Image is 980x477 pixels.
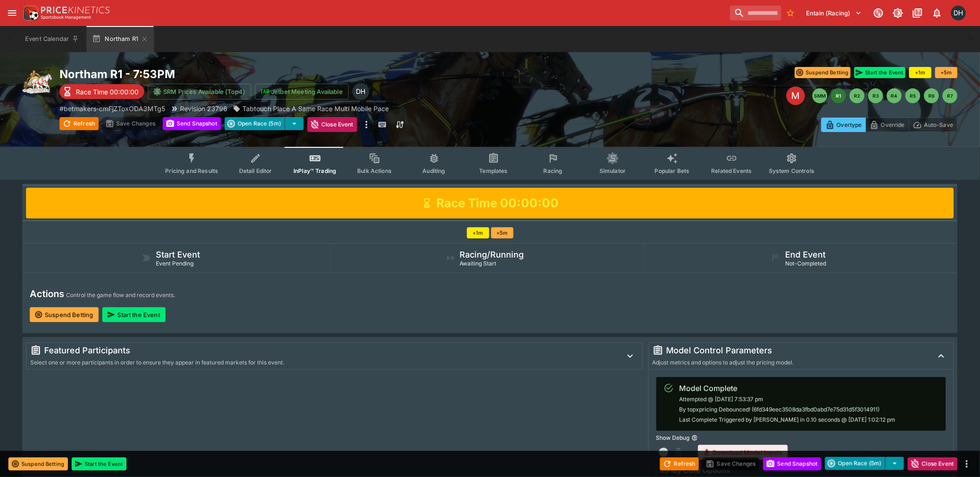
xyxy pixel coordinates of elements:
span: Racing [544,167,563,174]
button: Toggle light/dark mode [890,5,907,21]
button: Event Calendar [20,26,85,52]
div: Edit Meeting [787,86,805,105]
h5: Racing/Running [460,249,524,260]
p: Revision 23796 [180,104,227,113]
div: Tabtouch Place A Same Race Multi Mobile Pace [233,104,389,113]
button: Notifications [929,5,946,21]
button: select merge strategy [285,117,304,130]
img: harness_racing.png [22,67,52,97]
span: Related Events [712,167,752,174]
p: Control the game flow and record events. [66,291,175,300]
div: Event type filters [158,147,822,180]
button: Northam R1 [87,26,154,52]
button: Refresh [660,457,699,470]
span: Event Pending [156,260,193,267]
h5: End Event [785,249,826,260]
button: more [361,117,372,132]
button: Jetbet Meeting Available [255,84,349,99]
h2: Copy To Clipboard [60,67,509,81]
button: R2 [850,88,865,103]
span: Select one or more participants in order to ensure they appear in featured markets for this event. [30,359,284,366]
div: David Howard [951,6,966,20]
div: split button [825,457,904,470]
button: more [961,458,973,470]
button: Refresh [60,117,99,130]
span: Adjust metrics and options to adjust the pricing model. [653,359,794,366]
p: Race Time 00:00:00 [76,87,139,97]
button: +5m [491,227,513,238]
div: Start From [821,118,958,132]
button: Send Snapshot [163,117,221,130]
p: Overtype [837,120,862,130]
p: Show Debug [656,434,690,442]
button: R5 [906,88,920,103]
button: Suspend Betting [8,457,68,470]
span: InPlay™ Trading [293,167,336,174]
p: Override [881,120,905,130]
button: R4 [887,88,902,103]
button: Suspend Betting [30,307,99,322]
span: Bulk Actions [357,167,392,174]
p: Auto-Save [924,120,953,130]
nav: pagination navigation [813,88,958,103]
button: open drawer [4,5,20,21]
img: jetbet-logo.svg [260,87,269,96]
button: SMM [813,88,827,103]
button: +5m [935,67,958,78]
button: David Howard [948,3,969,23]
span: Detail Editor [239,167,272,174]
span: System Controls [769,167,814,174]
span: Attempted @ [DATE] 7:53:37 pm By topxpricing Debounced! (6fd349eec3508da3fbd0abd7e75d31d5f3014911... [680,396,896,423]
div: David Howard [353,83,369,100]
span: Not-Completed [785,260,826,267]
button: R1 [831,88,846,103]
button: Download Model Inputs [698,445,788,460]
div: Model Control Parameters [653,345,926,356]
button: Auto-Save [909,118,958,132]
button: Start the Event [854,67,906,78]
span: Pricing and Results [165,167,218,174]
span: Awaiting Start [460,260,497,267]
button: Show Debug [692,435,698,441]
p: Tabtouch Place A Same Race Multi Mobile Pace [242,104,389,113]
button: Send Snapshot [763,457,821,470]
button: Close Event [307,117,357,132]
img: Sportsbook Management [41,15,91,20]
div: Model Complete [680,383,896,394]
button: R7 [943,88,958,103]
button: Overtype [821,118,866,132]
h4: Actions [30,288,64,300]
input: search [730,6,781,20]
img: PriceKinetics [41,7,110,13]
div: Featured Participants [30,345,614,356]
span: Auditing [423,167,446,174]
button: Open Race (5m) [825,457,886,470]
button: Connected to PK [870,5,887,21]
button: +1m [909,67,932,78]
button: R6 [924,88,939,103]
button: SRM Prices Available (Top4) [148,84,251,99]
button: +1m [467,227,489,238]
button: Override [866,118,909,132]
button: Documentation [909,5,926,21]
span: Templates [480,167,508,174]
button: Select Tenant [801,6,867,20]
button: Open Race (5m) [225,117,285,130]
h1: Race Time 00:00:00 [436,195,559,211]
button: R3 [868,88,883,103]
button: Start the Event [102,307,165,322]
div: split button [225,117,304,130]
button: Start the Event [72,457,127,470]
button: No Bookmarks [783,6,798,20]
img: PriceKinetics Logo [20,4,39,22]
p: Copy To Clipboard [60,104,165,113]
button: Close Event [908,457,958,470]
span: Popular Bets [655,167,690,174]
button: select merge strategy [886,457,904,470]
span: Simulator [600,167,626,174]
h5: Start Event [156,249,200,260]
button: Suspend Betting [795,67,851,78]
